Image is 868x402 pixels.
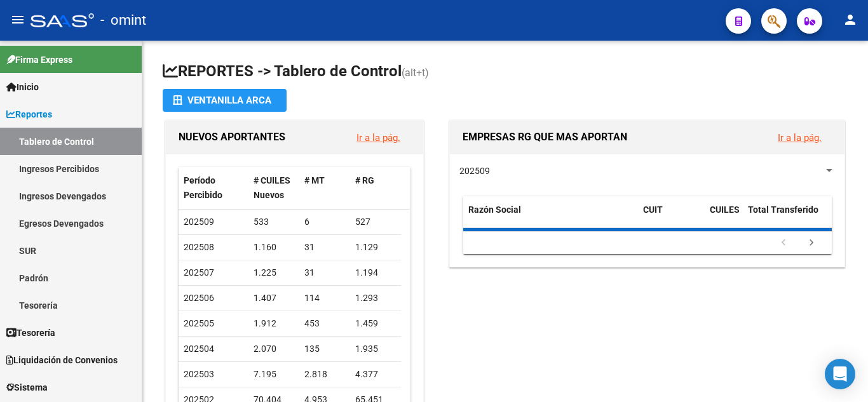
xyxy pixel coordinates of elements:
span: # MT [304,175,325,185]
span: # RG [355,175,374,185]
span: 202507 [184,267,214,278]
div: 114 [304,291,345,305]
div: 135 [304,342,345,356]
div: 1.225 [254,265,294,280]
div: 1.194 [355,265,396,280]
span: CUILES [710,204,740,215]
mat-icon: menu [10,12,25,27]
datatable-header-cell: # MT [299,167,350,209]
div: 31 [304,265,345,280]
div: 1.129 [355,240,396,255]
div: 1.293 [355,291,396,305]
div: 4.377 [355,367,396,382]
div: 527 [355,215,396,229]
span: 202509 [459,166,490,176]
datatable-header-cell: Período Percibido [179,167,248,209]
datatable-header-cell: CUIT [638,196,705,238]
span: # CUILES Nuevos [254,175,290,200]
div: 2.070 [254,342,294,356]
span: Inicio [6,80,39,94]
span: 202508 [184,242,214,252]
datatable-header-cell: Total Transferido [743,196,832,238]
div: 533 [254,215,294,229]
a: Ir a la pág. [778,132,822,144]
span: Total Transferido [748,204,818,215]
div: 7.195 [254,367,294,382]
a: go to next page [799,236,824,250]
div: 1.160 [254,240,294,255]
datatable-header-cell: CUILES [705,196,743,238]
span: Firma Express [6,53,72,67]
div: 31 [304,240,345,255]
span: Tesorería [6,326,55,340]
span: EMPRESAS RG QUE MAS APORTAN [463,131,627,143]
span: 202506 [184,293,214,303]
span: Reportes [6,107,52,121]
h1: REPORTES -> Tablero de Control [163,61,848,83]
span: CUIT [643,204,663,215]
span: Liquidación de Convenios [6,353,118,367]
span: Razón Social [468,204,521,215]
datatable-header-cell: # RG [350,167,401,209]
span: 202505 [184,318,214,328]
button: Ir a la pág. [346,126,410,149]
a: Ir a la pág. [356,132,400,144]
span: Sistema [6,380,48,394]
div: 453 [304,316,345,331]
button: Ir a la pág. [768,126,832,149]
div: Ventanilla ARCA [173,89,276,112]
datatable-header-cell: Razón Social [463,196,638,238]
span: 202504 [184,344,214,354]
a: go to previous page [771,236,796,250]
div: Open Intercom Messenger [825,359,855,389]
span: 202509 [184,217,214,227]
span: (alt+t) [402,67,429,79]
div: 2.818 [304,367,345,382]
mat-icon: person [843,12,858,27]
span: 202503 [184,369,214,379]
div: 1.912 [254,316,294,331]
div: 1.935 [355,342,396,356]
button: Ventanilla ARCA [163,89,287,112]
span: Período Percibido [184,175,222,200]
div: 1.407 [254,291,294,305]
span: - omint [100,6,146,34]
span: NUEVOS APORTANTES [179,131,285,143]
div: 1.459 [355,316,396,331]
datatable-header-cell: # CUILES Nuevos [248,167,299,209]
div: 6 [304,215,345,229]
